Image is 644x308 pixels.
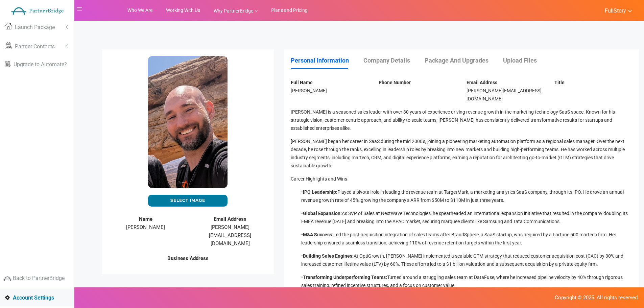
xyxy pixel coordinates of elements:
strong: M&A Success: [303,232,333,237]
a: Package and Upgrades [425,57,502,64]
b: Phone Number [379,80,411,85]
p: • Turned around a struggling sales team at DataFuse, where he increased pipeline velocity by 40% ... [301,273,632,289]
span: Launch Package [15,24,55,30]
b: Full Name [291,80,313,85]
b: Email Address [467,80,497,85]
b: Name [139,216,152,222]
span: [PERSON_NAME][EMAIL_ADDRESS][DOMAIN_NAME] [209,224,251,246]
span: Account Settings [13,294,54,301]
span: Upgrade to Automate? [14,61,67,68]
b: Business Address [167,255,209,261]
strong: Global Expansion: [303,211,342,216]
a: Company Details [363,57,424,64]
span: [PERSON_NAME][EMAIL_ADDRESS][DOMAIN_NAME] [467,88,542,101]
span: Back to PartnerBridge [13,275,65,281]
a: FullStory [597,6,632,15]
a: Personal Information [291,57,362,64]
img: greyIcon.png [3,275,11,283]
p: Copyright © 2025. All rights reserved. [5,294,639,301]
a: Upload Files [503,57,550,64]
span: Partner Contacts [15,43,55,50]
strong: Building Sales Engines: [303,253,354,259]
span: [PERSON_NAME] [291,88,327,93]
p: [PERSON_NAME] began her career in SaaS during the mid 2000's, joining a pioneering marketing auto... [291,137,632,170]
strong: IPO Leadership: [303,189,337,195]
b: Title [554,80,565,85]
p: [PERSON_NAME] is a seasoned sales leader with over 30 years of experience driving revenue growth ... [291,108,632,132]
form: Upload New Photo [109,195,267,207]
span: FullStory [605,7,626,14]
p: • As SVP of Sales at NextWave Technologies, he spearheaded an international expansion initiative ... [301,209,632,226]
p: • Led the post-acquisition integration of sales teams after BrandSphere, a SaaS startup, was acqu... [301,231,632,247]
b: Email Address [214,216,246,222]
p: • Played a pivotal role in leading the revenue team at TargetMark, a marketing analytics SaaS com... [301,188,632,204]
p: • At OptiGrowth, [PERSON_NAME] implemented a scalable GTM strategy that reduced customer acquisit... [301,252,632,268]
p: Career Highlights and Wins [291,175,632,183]
span: [PERSON_NAME] [126,224,165,230]
strong: Transforming Underperforming Teams: [303,275,387,280]
label: Select Image [148,195,228,207]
